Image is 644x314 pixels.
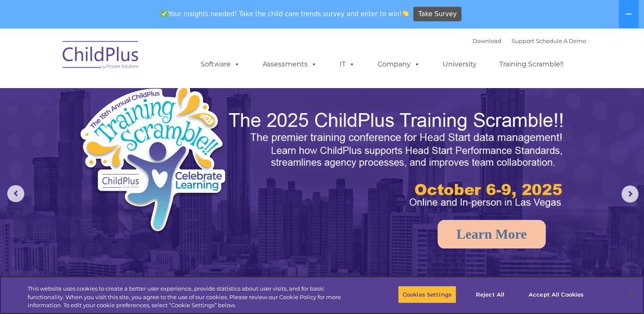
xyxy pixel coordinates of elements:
[254,56,326,73] a: Assessments
[472,37,586,44] font: |
[524,285,588,303] button: Accept All Cookies
[369,56,429,73] a: Company
[464,285,517,303] button: Reject All
[418,7,457,22] span: Take Survey
[331,56,364,73] a: IT
[512,37,534,44] a: Support
[434,56,485,73] a: University
[192,56,249,73] a: Software
[118,91,155,97] span: Phone number
[28,285,354,310] div: This website uses cookies to create a better user experience, provide statistics about user visit...
[161,10,167,17] img: ✅
[536,37,586,44] a: Schedule A Demo
[58,35,143,77] img: ChildPlus by Procare Solutions
[157,6,412,22] span: Your insights needed! Take the child care trends survey and enter to win!
[438,220,546,248] a: Learn More
[621,285,640,304] button: Close
[491,56,572,73] a: Training Scramble!!
[398,285,456,303] button: Cookies Settings
[413,7,461,22] a: Take Survey
[472,37,501,44] a: Download
[402,10,409,17] img: 👏
[118,56,144,63] span: Last name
